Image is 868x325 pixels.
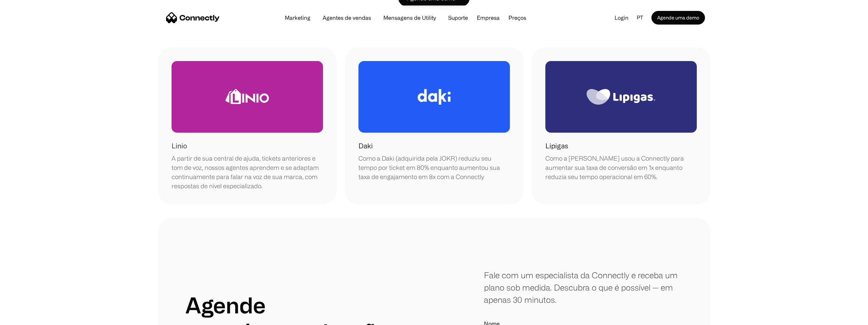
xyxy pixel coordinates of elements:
[158,47,337,204] a: Logotipo da LinioLinioA partir de sua central de ajuda, tíckets anteriores e tom de voz, nossos a...
[378,15,441,20] a: Mensagens de Utility
[172,154,323,191] div: A partir de sua central de ajuda, tíckets anteriores e tom de voz, nossos agentes aprendem e se a...
[358,154,510,181] div: Como a Daki (adquirida pela JOKR) reduziu seu tempo por ticket em 80% enquanto aumentou sua taxa ...
[166,13,220,23] a: home
[7,312,41,323] aside: Language selected: Português (Brasil)
[14,313,41,323] ul: Language list
[358,141,373,151] h1: Daki
[443,15,473,20] a: Suporte
[545,154,697,181] div: Como a [PERSON_NAME] usou a Connectly para aumentar sua taxa de conversão em 1x enquanto reduzia ...
[532,47,710,204] a: LipigasComo a [PERSON_NAME] usou a Connectly para aumentar sua taxa de conversão em 1x enquanto r...
[172,141,187,151] h1: Linio
[637,13,643,23] div: pt
[477,13,500,23] div: Empresa
[651,11,705,25] a: Agende uma demo
[345,47,524,204] a: Logotipo da DakiDakiComo a Daki (adquirida pela JOKR) reduziu seu tempo por ticket em 80% enquant...
[503,15,532,20] a: Preços
[634,13,651,23] div: pt
[475,13,502,23] div: Empresa
[317,15,377,20] a: Agentes de vendas
[279,15,316,20] a: Marketing
[225,89,269,104] img: Logotipo da Linio
[545,141,568,151] h1: Lipigas
[417,89,451,105] img: Logotipo da Daki
[609,13,634,23] a: Login
[484,269,683,306] div: Fale com um especialista da Connectly e receba um plano sob medida. Descubra o que é possível — e...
